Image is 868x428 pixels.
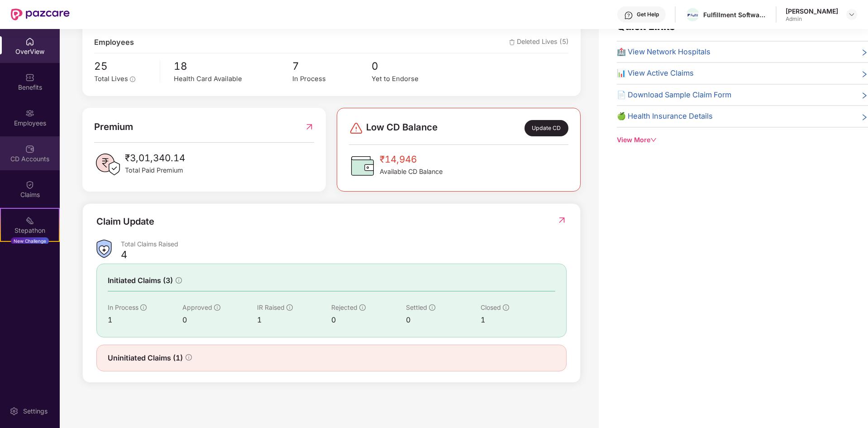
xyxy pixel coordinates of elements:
[703,10,767,19] div: Fulfillment Software Private Limited
[20,407,50,416] div: Settings
[481,303,501,311] span: Closed
[525,120,568,136] div: Update CD
[861,91,868,101] span: right
[1,226,59,235] div: Stepathon
[359,304,366,311] span: info-circle
[94,37,134,48] span: Employees
[624,11,633,20] img: svg+xml;base64,PHN2ZyBpZD0iSGVscC0zMngzMiIgeG1sbnM9Imh0dHA6Ly93d3cudzMub3JnLzIwMDAvc3ZnIiB3aWR0aD...
[637,11,659,18] div: Get Help
[503,304,509,311] span: info-circle
[861,69,868,79] span: right
[617,46,711,58] span: 🏥 View Network Hospitals
[108,352,183,364] span: Uninitiated Claims (1)
[186,354,192,361] span: info-circle
[25,73,34,82] img: svg+xml;base64,PHN2ZyBpZD0iQmVuZWZpdHMiIHhtbG5zPSJodHRwOi8vd3d3LnczLm9yZy8yMDAwL3N2ZyIgd2lkdGg9Ij...
[380,167,443,177] span: Available CD Balance
[174,74,292,84] div: Health Card Available
[331,303,358,311] span: Rejected
[121,248,127,261] div: 4
[25,144,34,154] img: svg+xml;base64,PHN2ZyBpZD0iQ0RfQWNjb3VudHMiIGRhdGEtbmFtZT0iQ0QgQWNjb3VudHMiIHhtbG5zPSJodHRwOi8vd3...
[11,9,70,20] img: New Pazcare Logo
[861,48,868,58] span: right
[108,303,138,311] span: In Process
[11,237,49,245] div: New Challenge
[182,314,257,326] div: 0
[130,77,135,82] span: info-circle
[125,151,185,165] span: ₹3,01,340.14
[372,58,451,74] span: 0
[94,151,121,178] img: PaidPremiumIcon
[292,74,372,84] div: In Process
[108,314,182,326] div: 1
[96,215,154,229] div: Claim Update
[848,11,855,18] img: svg+xml;base64,PHN2ZyBpZD0iRHJvcGRvd24tMzJ4MzIiIHhtbG5zPSJodHRwOi8vd3d3LnczLm9yZy8yMDAwL3N2ZyIgd2...
[108,275,173,286] span: Initiated Claims (3)
[25,180,34,189] img: svg+xml;base64,PHN2ZyBpZD0iQ2xhaW0iIHhtbG5zPSJodHRwOi8vd3d3LnczLm9yZy8yMDAwL3N2ZyIgd2lkdGg9IjIwIi...
[25,37,34,46] img: svg+xml;base64,PHN2ZyBpZD0iSG9tZSIgeG1sbnM9Imh0dHA6Ly93d3cudzMub3JnLzIwMDAvc3ZnIiB3aWR0aD0iMjAiIG...
[94,58,153,74] span: 25
[292,58,372,74] span: 7
[214,304,220,311] span: info-circle
[617,135,868,145] div: View More
[650,137,657,143] span: down
[25,216,34,225] img: svg+xml;base64,PHN2ZyB4bWxucz0iaHR0cDovL3d3dy53My5vcmcvMjAwMC9zdmciIHdpZHRoPSIyMSIgaGVpZ2h0PSIyMC...
[286,304,293,311] span: info-circle
[96,240,112,258] img: ClaimsSummaryIcon
[509,37,569,48] span: Deleted Lives (5)
[786,15,838,23] div: Admin
[182,303,212,311] span: Approved
[121,240,567,248] div: Total Claims Raised
[174,58,292,74] span: 18
[257,303,285,311] span: IR Raised
[481,314,555,326] div: 1
[94,75,128,83] span: Total Lives
[366,120,438,136] span: Low CD Balance
[176,277,182,284] span: info-circle
[861,112,868,122] span: right
[617,67,694,79] span: 📊 View Active Claims
[25,109,34,118] img: svg+xml;base64,PHN2ZyBpZD0iRW1wbG95ZWVzIiB4bWxucz0iaHR0cDovL3d3dy53My5vcmcvMjAwMC9zdmciIHdpZHRoPS...
[10,407,19,416] img: svg+xml;base64,PHN2ZyBpZD0iU2V0dGluZy0yMHgyMCIgeG1sbnM9Imh0dHA6Ly93d3cudzMub3JnLzIwMDAvc3ZnIiB3aW...
[372,74,451,84] div: Yet to Endorse
[349,121,363,135] img: svg+xml;base64,PHN2ZyBpZD0iRGFuZ2VyLTMyeDMyIiB4bWxucz0iaHR0cDovL3d3dy53My5vcmcvMjAwMC9zdmciIHdpZH...
[406,303,427,311] span: Settled
[349,152,376,179] img: CDBalanceIcon
[257,314,332,326] div: 1
[509,39,515,45] img: deleteIcon
[125,165,185,175] span: Total Paid Premium
[786,7,838,15] div: [PERSON_NAME]
[686,13,699,18] img: Fulfil-Blue-Composite.png
[94,120,133,134] span: Premium
[331,314,406,326] div: 0
[557,216,567,225] img: RedirectIcon
[140,304,147,311] span: info-circle
[429,304,435,311] span: info-circle
[406,314,481,326] div: 0
[617,111,713,122] span: 🍏 Health Insurance Details
[617,89,731,101] span: 📄 Download Sample Claim Form
[305,120,314,134] img: RedirectIcon
[380,152,443,167] span: ₹14,946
